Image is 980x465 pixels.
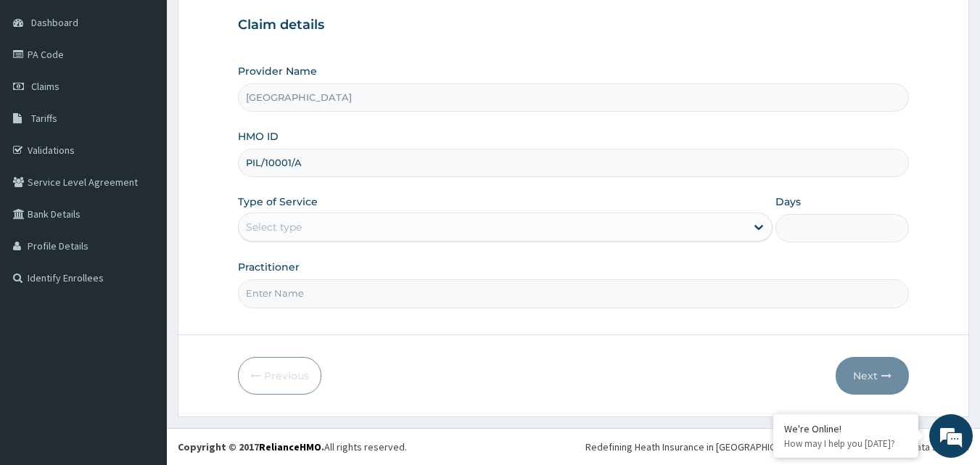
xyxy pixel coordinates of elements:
button: Next [836,357,909,395]
label: Days [775,194,801,209]
label: Provider Name [238,64,317,78]
div: Redefining Heath Insurance in [GEOGRAPHIC_DATA] using Telemedicine and Data Science! [585,440,969,454]
span: Tariffs [31,112,57,125]
label: Practitioner [238,260,300,274]
h3: Claim details [238,17,910,33]
a: RelianceHMO [259,440,321,453]
input: Enter Name [238,279,910,308]
button: Previous [238,357,321,395]
div: Select type [246,220,302,234]
div: We're Online! [784,422,907,435]
p: How may I help you today? [784,437,907,450]
strong: Copyright © 2017 . [178,440,324,453]
label: Type of Service [238,194,318,209]
span: Claims [31,80,59,93]
input: Enter HMO ID [238,149,910,177]
span: Dashboard [31,16,78,29]
label: HMO ID [238,129,279,144]
footer: All rights reserved. [167,428,980,465]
